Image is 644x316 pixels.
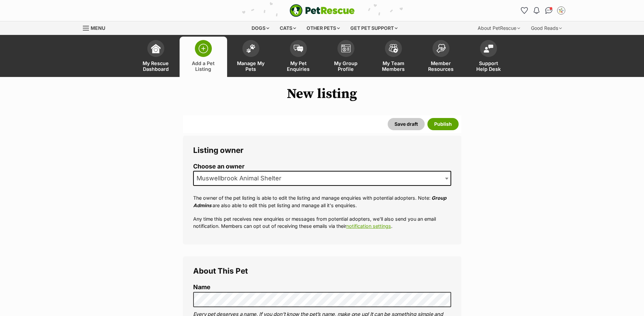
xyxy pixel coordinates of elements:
img: manage-my-pets-icon-02211641906a0b7f246fdf0571729dbe1e7629f14944591b6c1af311fb30b64b.svg [246,44,256,53]
span: Member Resources [426,60,456,72]
div: Other pets [302,21,345,35]
p: The owner of the pet listing is able to edit the listing and manage enquiries with potential adop... [193,194,451,209]
span: My Rescue Dashboard [141,60,171,72]
img: logo-e224e6f780fb5917bec1dbf3a21bbac754714ae5b6737aabdf751b685950b380.svg [290,4,355,17]
img: help-desk-icon-fdf02630f3aa405de69fd3d07c3f3aa587a6932b1a1747fa1d2bba05be0121f9.svg [484,44,493,53]
img: add-pet-listing-icon-0afa8454b4691262ce3f59096e99ab1cd57d4a30225e0717b998d2c9b9846f56.svg [199,44,208,53]
a: My Group Profile [322,37,370,77]
span: Muswellbrook Animal Shelter [194,174,288,183]
button: Notifications [531,5,542,16]
a: Support Help Desk [465,37,512,77]
label: Choose an owner [193,163,451,170]
div: Cats [275,21,301,35]
a: My Team Members [370,37,417,77]
div: Get pet support [346,21,402,35]
a: My Rescue Dashboard [132,37,180,77]
img: notifications-46538b983faf8c2785f20acdc204bb7945ddae34d4c08c2a6579f10ce5e182be.svg [534,7,539,14]
img: group-profile-icon-3fa3cf56718a62981997c0bc7e787c4b2cf8bcc04b72c1350f741eb67cf2f40e.svg [341,44,351,53]
span: Support Help Desk [473,60,504,72]
button: Publish [427,118,459,130]
a: Manage My Pets [227,37,275,77]
img: Muswellbrook Animal Shelter profile pic [558,7,565,14]
img: team-members-icon-5396bd8760b3fe7c0b43da4ab00e1e3bb1a5d9ba89233759b79545d2d3fc5d0d.svg [389,44,398,53]
a: Favourites [519,5,530,16]
ul: Account quick links [519,5,567,16]
div: Good Reads [526,21,567,35]
a: My Pet Enquiries [275,37,322,77]
img: dashboard-icon-eb2f2d2d3e046f16d808141f083e7271f6b2e854fb5c12c21221c1fb7104beca.svg [151,44,161,53]
img: member-resources-icon-8e73f808a243e03378d46382f2149f9095a855e16c252ad45f914b54edf8863c.svg [436,44,446,53]
p: Any time this pet receives new enquiries or messages from potential adopters, we'll also send you... [193,215,451,230]
span: Add a Pet Listing [188,60,219,72]
img: chat-41dd97257d64d25036548639549fe6c8038ab92f7586957e7f3b1b290dea8141.svg [545,7,552,14]
a: PetRescue [290,4,355,17]
span: Menu [91,25,105,31]
span: My Pet Enquiries [283,60,314,72]
a: Conversations [544,5,554,16]
span: Manage My Pets [236,60,266,72]
a: Member Resources [417,37,465,77]
div: About PetRescue [473,21,525,35]
button: Save draft [388,118,425,130]
label: Name [193,284,451,291]
span: About This Pet [193,266,248,275]
span: Listing owner [193,145,243,155]
a: Menu [83,21,110,34]
span: My Team Members [378,60,409,72]
a: notification settings [346,223,391,229]
button: My account [556,5,567,16]
span: Muswellbrook Animal Shelter [193,171,451,186]
span: My Group Profile [331,60,361,72]
em: Group Admins [193,195,446,208]
a: Add a Pet Listing [180,37,227,77]
img: pet-enquiries-icon-7e3ad2cf08bfb03b45e93fb7055b45f3efa6380592205ae92323e6603595dc1f.svg [294,45,303,52]
div: Dogs [247,21,274,35]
